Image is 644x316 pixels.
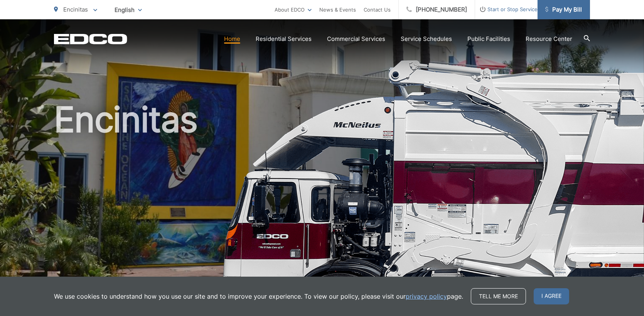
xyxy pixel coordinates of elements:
[467,34,510,44] a: Public Facilities
[327,34,385,44] a: Commercial Services
[534,288,569,304] span: I agree
[319,5,356,14] a: News & Events
[471,288,526,304] a: Tell me more
[406,292,447,301] a: privacy policy
[256,34,312,44] a: Residential Services
[63,6,88,13] span: Encinitas
[54,34,127,44] a: EDCD logo. Return to the homepage.
[364,5,391,14] a: Contact Us
[224,34,240,44] a: Home
[545,5,582,14] span: Pay My Bill
[54,292,463,301] p: We use cookies to understand how you use our site and to improve your experience. To view our pol...
[275,5,312,14] a: About EDCO
[526,34,572,44] a: Resource Center
[109,3,148,17] span: English
[401,34,452,44] a: Service Schedules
